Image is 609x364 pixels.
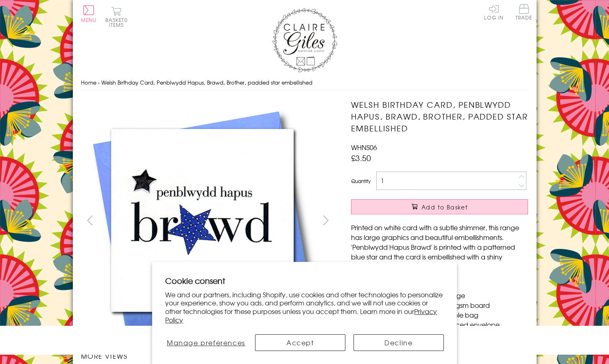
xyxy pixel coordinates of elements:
button: Add to Basket [351,199,528,214]
span: Menu [81,16,97,24]
img: Welsh Birthday Card, Penblwydd Hapus, Brawd, Brother, padded star embellished [335,99,579,343]
span: Manage preferences [167,338,245,347]
span: Welsh Birthday Card, Penblwydd Hapus, Brawd, Brother, padded star embellished [101,78,312,86]
label: Quantity [351,177,371,185]
a: Privacy Policy [165,306,437,325]
h3: More views [81,351,335,361]
h1: Welsh Birthday Card, Penblwydd Hapus, Brawd, Brother, padded star embellished [351,99,528,134]
button: Accept [255,334,345,351]
span: WHNS06 [351,142,377,152]
a: Trade [515,4,533,22]
p: Printed on white card with a subtle shimmer, this range has large graphics and beautiful embellis... [351,222,528,271]
span: Trade [515,4,533,20]
button: prev [81,211,99,229]
button: Menu [81,5,97,22]
button: Basket0 items [105,7,128,27]
button: next [317,211,335,229]
span: £3.50 [351,152,371,163]
img: Claire Giles Greetings Cards [272,8,337,72]
span: › [98,78,100,86]
h2: Cookie consent [165,275,444,286]
span: Add to Basket [421,203,468,211]
button: Manage preferences [165,334,247,351]
button: Decline [354,334,444,351]
a: Home [81,78,96,86]
a: Log In [484,4,504,20]
img: Welsh Birthday Card, Penblwydd Hapus, Brawd, Brother, padded star embellished [81,99,325,343]
nav: breadcrumbs [81,74,528,91]
span: 0 items [109,16,128,28]
p: We and our partners, including Shopify, use cookies and other technologies to personalize your ex... [165,290,444,324]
